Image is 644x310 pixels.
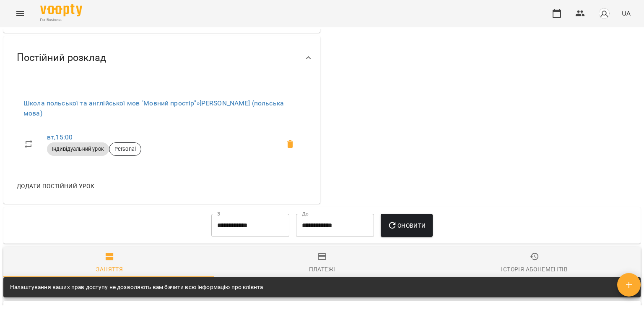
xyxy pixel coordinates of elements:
span: Індивідуальний урок [47,145,109,153]
button: Оновити [381,214,432,237]
div: Платежі [309,264,335,274]
div: Заняття [96,264,123,274]
img: avatar_s.png [598,8,610,19]
span: Додати постійний урок [17,181,94,191]
span: Постійний розклад [17,51,106,64]
span: Видалити приватний урок Христина Гурська (польська мова) вт 15:00 клієнта Анастасія Городня [280,134,300,154]
a: Школа польської та англійської мов "Мовний простір"»[PERSON_NAME] (польська мова) [23,99,284,117]
div: Історія абонементів [501,264,567,274]
button: Menu [10,3,30,24]
button: UA [618,5,634,21]
div: Постійний розклад [3,36,320,79]
button: Додати постійний урок [13,179,98,194]
img: Voopty Logo [40,4,82,16]
span: For Business [40,17,82,23]
span: Оновити [387,221,426,231]
a: вт,15:00 [47,133,73,141]
div: Налаштування ваших прав доступу не дозволяють вам бачити всю інформацію про клієнта [10,280,263,295]
span: UA [622,9,631,18]
span: Personal [109,145,141,153]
